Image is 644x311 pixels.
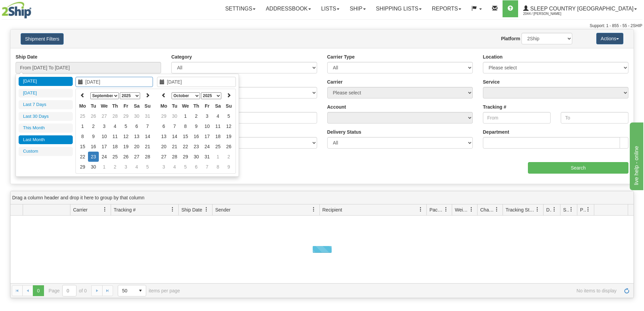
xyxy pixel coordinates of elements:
[110,111,120,121] td: 28
[561,112,628,124] input: To
[621,285,632,296] a: Refresh
[171,53,192,60] label: Category
[19,77,73,86] li: [DATE]
[110,121,120,131] td: 4
[5,4,63,12] div: live help - online
[2,2,31,19] img: logo2044.jpg
[122,287,131,294] span: 50
[191,152,202,162] td: 30
[415,204,426,215] a: Recipient filter column settings
[19,124,73,133] li: This Month
[180,121,191,131] td: 8
[16,53,38,60] label: Ship Date
[191,131,202,141] td: 16
[33,285,44,296] span: Page 0
[563,206,569,213] span: Shipment Issues
[582,204,594,215] a: Pickup Status filter column settings
[169,141,180,152] td: 21
[135,285,146,296] span: select
[131,162,142,172] td: 4
[73,206,88,213] span: Carrier
[19,100,73,109] li: Last 7 Days
[483,79,500,85] label: Service
[158,121,169,131] td: 6
[596,33,623,44] button: Actions
[88,141,99,152] td: 16
[120,111,131,121] td: 29
[308,204,319,215] a: Sender filter column settings
[131,111,142,121] td: 30
[628,121,643,190] iframe: chat widget
[19,147,73,156] li: Custom
[142,101,153,111] th: Su
[345,0,371,17] a: Ship
[120,101,131,111] th: Fr
[99,162,110,172] td: 1
[523,10,574,17] span: 2044 / [PERSON_NAME]
[213,162,223,172] td: 8
[191,111,202,121] td: 2
[142,121,153,131] td: 7
[169,101,180,111] th: Tu
[427,0,466,17] a: Reports
[167,204,178,215] a: Tracking # filter column settings
[223,152,234,162] td: 2
[191,101,202,111] th: Th
[131,152,142,162] td: 27
[19,135,73,145] li: Last Month
[440,204,452,215] a: Packages filter column settings
[88,162,99,172] td: 30
[131,141,142,152] td: 20
[120,131,131,141] td: 12
[131,101,142,111] th: Sa
[327,79,343,85] label: Carrier
[169,111,180,121] td: 30
[518,0,642,17] a: Sleep Country [GEOGRAPHIC_DATA] 2044 / [PERSON_NAME]
[529,6,634,12] span: Sleep Country [GEOGRAPHIC_DATA]
[191,141,202,152] td: 23
[10,191,634,204] div: grid grouping header
[180,162,191,172] td: 5
[213,121,223,131] td: 11
[77,152,88,162] td: 22
[2,23,642,29] div: Support: 1 - 855 - 55 - 2SHIP
[169,121,180,131] td: 7
[118,285,146,296] span: Page sizes drop down
[88,101,99,111] th: Tu
[532,204,543,215] a: Tracking Status filter column settings
[180,101,191,111] th: We
[110,152,120,162] td: 25
[158,141,169,152] td: 20
[491,204,503,215] a: Charge filter column settings
[327,53,355,60] label: Carrier Type
[202,111,213,121] td: 3
[99,204,111,215] a: Carrier filter column settings
[181,206,202,213] span: Ship Date
[158,101,169,111] th: Mo
[202,131,213,141] td: 17
[191,162,202,172] td: 6
[77,121,88,131] td: 1
[131,121,142,131] td: 6
[131,131,142,141] td: 13
[213,141,223,152] td: 25
[483,104,506,110] label: Tracking #
[202,121,213,131] td: 10
[158,131,169,141] td: 13
[480,206,494,213] span: Charge
[158,111,169,121] td: 29
[202,152,213,162] td: 31
[213,152,223,162] td: 1
[202,101,213,111] th: Fr
[429,206,444,213] span: Packages
[99,141,110,152] td: 17
[466,204,477,215] a: Weight filter column settings
[19,112,73,121] li: Last 30 Days
[142,131,153,141] td: 14
[99,131,110,141] td: 10
[180,131,191,141] td: 15
[220,0,261,17] a: Settings
[580,206,586,213] span: Pickup Status
[110,101,120,111] th: Th
[223,141,234,152] td: 26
